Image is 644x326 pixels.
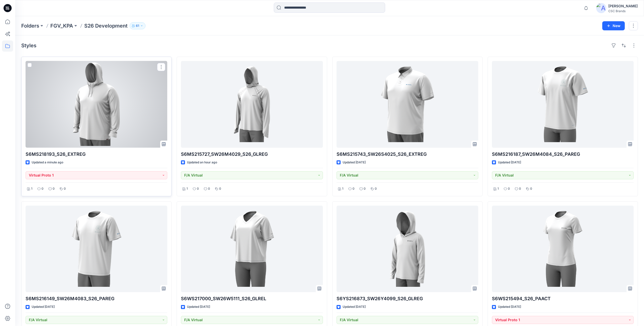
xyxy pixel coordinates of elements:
p: S6YS216873_SW26Y4099_S26_GLREG [337,295,478,302]
p: 1 [31,186,32,191]
p: 1 [497,186,499,191]
a: S6MS216149_SW26M4083_S26_PAREG [26,206,167,292]
a: FGV_KPA [50,22,73,29]
p: 0 [530,186,532,191]
a: S6MS215743_SW26S4025_S26_EXTREG [337,61,478,148]
p: 0 [197,186,199,191]
img: avatar [596,3,606,13]
p: 0 [41,186,44,191]
a: S6WS217000_SW26W5111_S26_GLREL [181,206,323,292]
p: Updated [DATE] [498,160,521,165]
a: Folders [21,22,39,29]
p: 1 [186,186,188,191]
p: 1 [342,186,343,191]
p: 61 [136,23,139,29]
a: S6MS218193_S26_EXTREG [26,61,167,148]
p: Updated [DATE] [32,304,55,310]
p: 0 [352,186,355,191]
p: S26 Development [84,22,128,29]
h4: Styles [21,42,36,49]
a: S6WS215494_S26_PAACT [492,206,634,292]
p: 0 [64,186,66,191]
p: S6WS215494_S26_PAACT [492,295,634,302]
p: 0 [53,186,55,191]
a: S6MS215727_SW26M4029_S26_GLREG [181,61,323,148]
a: S6YS216873_SW26Y4099_S26_GLREG [337,206,478,292]
p: S6WS217000_SW26W5111_S26_GLREL [181,295,323,302]
p: 0 [508,186,510,191]
p: S6MS218193_S26_EXTREG [26,151,167,158]
div: [PERSON_NAME] [608,3,638,9]
p: S6MS216149_SW26M4083_S26_PAREG [26,295,167,302]
p: Updated [DATE] [187,304,210,310]
p: Updated [DATE] [343,304,366,310]
p: Updated [DATE] [498,304,521,310]
p: Updated an hour ago [187,160,217,165]
p: 0 [375,186,377,191]
button: New [602,21,625,30]
p: 0 [208,186,210,191]
p: S6MS215743_SW26S4025_S26_EXTREG [337,151,478,158]
button: 61 [130,22,146,29]
p: 0 [519,186,521,191]
p: S6MS215727_SW26M4029_S26_GLREG [181,151,323,158]
p: Updated a minute ago [32,160,63,165]
p: S6MS216187_SW26M4084_S26_PAREG [492,151,634,158]
div: CSC Brands [608,9,638,13]
p: Updated [DATE] [343,160,366,165]
p: 0 [219,186,221,191]
a: S6MS216187_SW26M4084_S26_PAREG [492,61,634,148]
p: 0 [364,186,366,191]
